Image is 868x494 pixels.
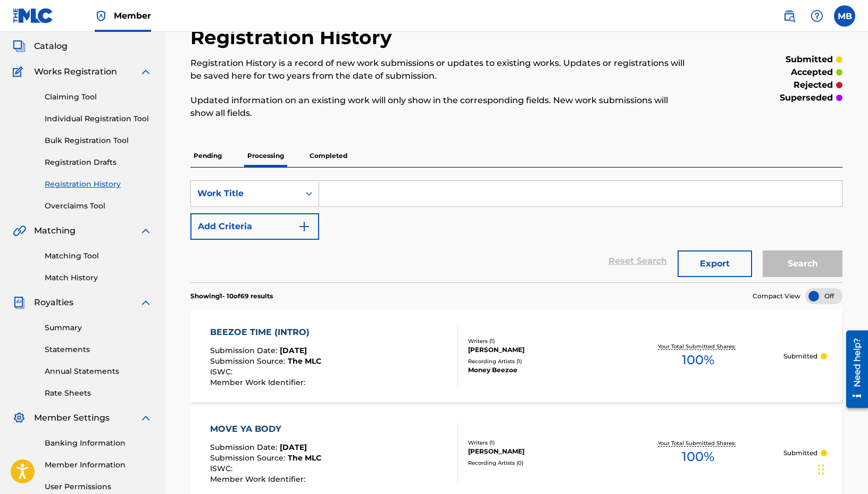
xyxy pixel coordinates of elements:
span: Royalties [34,296,73,309]
p: Completed [306,145,350,167]
button: Export [678,250,752,277]
p: Pending [190,145,225,167]
a: Statements [45,344,152,355]
a: Registration Drafts [45,157,152,168]
span: Submission Source : [210,453,288,463]
a: Bulk Registration Tool [45,135,152,146]
a: Rate Sheets [45,388,152,399]
div: MOVE YA BODY [210,423,321,436]
div: Recording Artists ( 0 ) [468,459,613,467]
img: expand [139,224,152,237]
a: Registration History [45,179,152,190]
div: Work Title [197,187,293,200]
span: The MLC [288,356,321,366]
img: Member Settings [13,412,26,424]
div: User Menu [834,5,855,27]
span: 100 % [682,447,714,466]
p: accepted [791,66,833,79]
a: Annual Statements [45,366,152,377]
span: Submission Date : [210,442,280,452]
a: Match History [45,272,152,283]
p: Updated information on an existing work will only show in the corresponding fields. New work subm... [190,94,692,120]
span: ISWC : [210,464,235,473]
span: Submission Source : [210,356,288,366]
p: superseded [780,91,833,104]
div: Help [806,5,828,27]
div: Drag [818,454,824,485]
span: Member Settings [34,412,110,424]
img: search [783,10,796,22]
p: Registration History is a record of new work submissions or updates to existing works. Updates or... [190,57,692,82]
img: expand [139,412,152,424]
img: expand [139,65,152,78]
span: ISWC : [210,367,235,376]
p: rejected [794,79,833,91]
a: BEEZOE TIME (INTRO)Submission Date:[DATE]Submission Source:The MLCISWC:Member Work Identifier:Wri... [190,309,842,403]
iframe: Resource Center [838,326,868,412]
p: submitted [786,53,833,66]
div: Recording Artists ( 1 ) [468,357,613,365]
a: Summary [45,322,152,333]
div: [PERSON_NAME] [468,345,613,355]
img: expand [139,296,152,309]
form: Search Form [190,180,842,282]
button: Add Criteria [190,213,319,240]
img: Top Rightsholder [95,10,107,22]
p: Showing 1 - 10 of 69 results [190,291,273,301]
a: User Permissions [45,481,152,492]
img: MLC Logo [13,8,54,23]
p: Submitted [783,351,817,361]
p: Submitted [783,448,817,458]
div: BEEZOE TIME (INTRO) [210,326,321,339]
span: Member [114,10,151,22]
span: Submission Date : [210,346,280,355]
a: Claiming Tool [45,91,152,103]
a: Banking Information [45,438,152,449]
span: Matching [34,224,76,237]
p: Your Total Submitted Shares: [658,439,738,447]
a: Matching Tool [45,250,152,262]
span: 100 % [682,350,714,370]
img: Works Registration [13,65,27,78]
span: Member Work Identifier : [210,378,308,387]
div: Writers ( 1 ) [468,337,613,345]
h2: Registration History [190,26,397,49]
span: Catalog [34,40,68,53]
a: CatalogCatalog [13,40,68,53]
div: Money Beezoe [468,365,613,375]
a: Member Information [45,459,152,471]
span: Member Work Identifier : [210,474,308,484]
span: [DATE] [280,346,307,355]
a: Public Search [779,5,800,27]
a: Overclaims Tool [45,200,152,212]
p: Your Total Submitted Shares: [658,342,738,350]
span: Works Registration [34,65,117,78]
div: Writers ( 1 ) [468,439,613,447]
img: Royalties [13,296,26,309]
iframe: Chat Widget [815,443,868,494]
p: Processing [244,145,287,167]
img: help [811,10,823,22]
img: Catalog [13,40,26,53]
span: [DATE] [280,442,307,452]
img: Matching [13,224,26,237]
span: Compact View [753,291,800,301]
div: [PERSON_NAME] [468,447,613,456]
img: 9d2ae6d4665cec9f34b9.svg [298,220,311,233]
span: The MLC [288,453,321,463]
a: Individual Registration Tool [45,113,152,124]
